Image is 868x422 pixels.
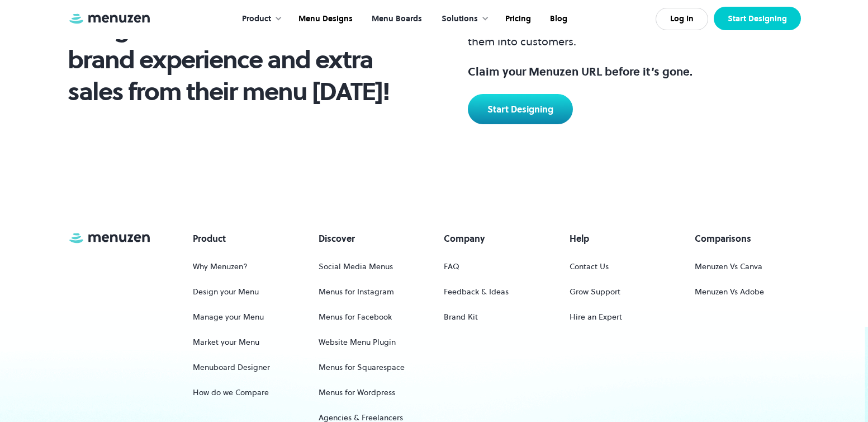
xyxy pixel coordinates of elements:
a: Menuzen Vs Adobe [695,282,764,302]
a: Manage your Menu [193,307,264,327]
a: Log In [656,8,708,30]
a: Social Media Menus [319,256,393,277]
a: Feedback & Ideas [444,282,509,302]
a: Menus for Squarespace [319,357,405,378]
a: Menus for Instagram [319,282,394,302]
a: Hire an Expert [570,307,622,327]
a: Blog [539,2,576,36]
div: Claim your Menuzen URL before it’s gone. [468,63,801,80]
a: Menus for Facebook [319,307,392,327]
div: Solutions [442,13,478,25]
a: Contact Us [570,256,609,277]
div: Product [231,2,288,36]
h5: Help [570,232,589,245]
a: Menu Boards [361,2,430,36]
h5: Product [193,232,226,245]
a: Brand Kit [444,307,478,327]
a: Menus for Wordpress [319,382,395,403]
div: Solutions [430,2,495,36]
a: Menuboard Designer [193,357,270,378]
a: Pricing [495,2,539,36]
a: Grow Support [570,282,620,302]
h5: Discover [319,232,355,245]
a: Design your Menu [193,282,259,302]
h5: Company [444,232,485,245]
a: Menuzen Vs Canva [695,256,762,277]
h3: using Menuzen to build their brand experience and extra sales from their menu [DATE]! [68,12,398,107]
h5: Comparisons [695,232,751,245]
a: FAQ [444,256,459,277]
a: How do we Compare [193,382,269,403]
a: Website Menu Plugin [319,332,396,353]
a: Start Designing [468,94,573,124]
a: Start Designing [714,7,801,30]
div: Product [242,13,271,25]
a: Market your Menu [193,332,259,353]
a: Menu Designs [288,2,361,36]
a: Why Menuzen? [193,256,248,277]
